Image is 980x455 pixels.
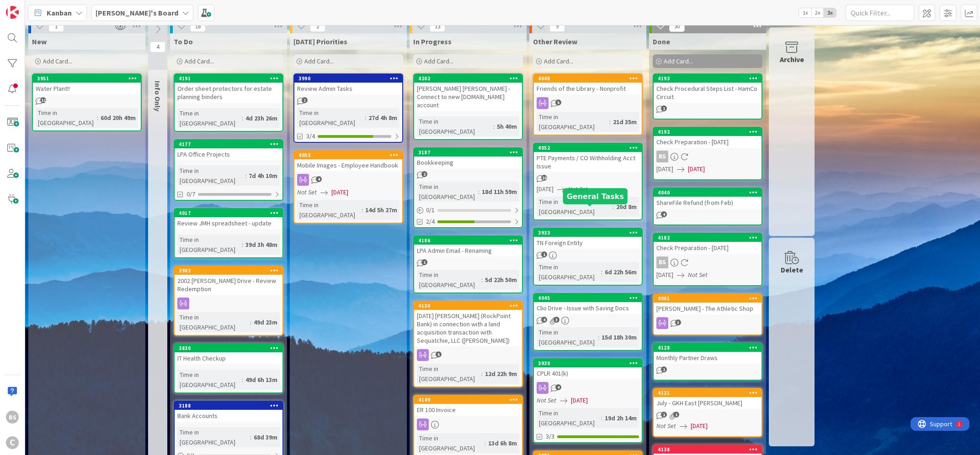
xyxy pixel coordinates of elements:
[177,312,250,332] div: Time in [GEOGRAPHIC_DATA]
[658,345,762,351] div: 4128
[654,197,762,209] div: ShareFile Refund (from Feb)
[555,384,561,390] span: 4
[175,140,282,160] div: 4177LPA Office Projects
[174,139,283,201] a: 4177LPA Office ProjectsTime in [GEOGRAPHIC_DATA]:7d 4h 10m0/7
[413,73,523,140] a: 4202[PERSON_NAME] [PERSON_NAME] - Connect to new [DOMAIN_NAME] accountTime in [GEOGRAPHIC_DATA]:5...
[175,410,282,422] div: Bank Accounts
[546,432,554,441] span: 3/3
[654,344,762,364] div: 4128Monthly Partner Draws
[537,197,612,217] div: Time in [GEOGRAPHIC_DATA]
[654,242,762,254] div: Check Preparation - [DATE]
[430,21,445,32] span: 13
[654,136,762,148] div: Check Preparation - [DATE]
[97,113,98,123] span: :
[533,293,643,351] a: 4045Clio Drive - Issue with Saving DocsTime in [GEOGRAPHIC_DATA]:15d 18h 30m
[426,205,435,215] span: 0 / 1
[414,302,522,346] div: 4130[DATE] [PERSON_NAME] (RockPoint Bank) in connection with a land acquisition transaction with ...
[417,270,481,290] div: Time in [GEOGRAPHIC_DATA]
[418,75,522,82] div: 4202
[414,157,522,168] div: Bookkeeping
[242,375,243,385] span: :
[533,143,643,220] a: 4052PTE Payments / CO Withholding Acct Issue[DATE]Not SetTime in [GEOGRAPHIC_DATA]:20d 8m
[658,446,762,453] div: 4138
[297,188,317,196] i: Not Set
[43,57,72,65] span: Add Card...
[414,236,522,245] div: 4186
[534,302,642,314] div: Clio Drive - Issue with Saving Docs
[479,187,519,197] div: 18d 11h 59m
[418,397,522,403] div: 4149
[485,438,486,448] span: :
[177,370,242,390] div: Time in [GEOGRAPHIC_DATA]
[6,436,19,449] div: C
[534,229,642,237] div: 3933
[653,37,670,46] span: Done
[481,369,483,379] span: :
[179,267,282,274] div: 3983
[175,402,282,422] div: 3188Bank Accounts
[362,205,363,215] span: :
[33,83,141,94] div: Water Plant!!
[32,37,47,46] span: New
[653,343,762,381] a: 4128Monthly Partner Draws
[664,57,693,65] span: Add Card...
[293,37,347,46] span: Today's Priorities
[293,150,403,224] a: 4053Mobile Images - Employee HandbookNot Set[DATE]Time in [GEOGRAPHIC_DATA]:14d 5h 27m
[293,73,403,143] a: 3990Review Admin TasksTime in [GEOGRAPHIC_DATA]:27d 4h 8m3/4
[6,6,19,19] img: Visit kanbanzone.com
[297,108,365,128] div: Time in [GEOGRAPHIC_DATA]
[174,266,283,336] a: 39832002 [PERSON_NAME] Drive - Review RedemptionTime in [GEOGRAPHIC_DATA]:49d 23m
[568,185,588,193] i: Not Set
[316,176,322,182] span: 4
[534,74,642,94] div: 4048Friends of the Library - Nonprofit
[780,54,804,65] div: Archive
[366,113,399,123] div: 27d 4h 8m
[653,388,762,437] a: 4121July - GKH East [PERSON_NAME]Not Set[DATE]
[611,117,639,127] div: 21d 35m
[413,235,523,293] a: 4186LPA Admin Email - RenamingTime in [GEOGRAPHIC_DATA]:5d 22h 50m
[555,99,561,105] span: 5
[534,144,642,172] div: 4052PTE Payments / CO Withholding Acct Issue
[691,421,708,431] span: [DATE]
[294,83,402,94] div: Review Admin Tasks
[414,204,522,216] div: 0/1
[418,237,522,244] div: 4186
[6,411,19,424] div: BS
[537,396,556,404] i: Not Set
[654,397,762,409] div: July - GKH East [PERSON_NAME]
[150,42,165,52] span: 4
[612,202,614,212] span: :
[174,208,283,258] a: 4017Review JMH spreadsheet - updateTime in [GEOGRAPHIC_DATA]:39d 3h 48m
[799,8,811,17] span: 1x
[533,358,643,443] a: 3930CPLR 401(k)Not Set[DATE]Time in [GEOGRAPHIC_DATA]:19d 2h 14m3/3
[414,74,522,111] div: 4202[PERSON_NAME] [PERSON_NAME] - Connect to new [DOMAIN_NAME] account
[175,140,282,148] div: 4177
[653,233,762,286] a: 4182Check Preparation - [DATE]BS[DATE]Not Set
[294,159,402,171] div: Mobile Images - Employee Handbook
[48,4,50,11] div: 1
[656,270,673,280] span: [DATE]
[533,37,577,46] span: Other Review
[669,21,685,32] span: 30
[175,217,282,229] div: Review JMH spreadsheet - update
[537,327,598,347] div: Time in [GEOGRAPHIC_DATA]
[36,108,97,128] div: Time in [GEOGRAPHIC_DATA]
[537,112,609,132] div: Time in [GEOGRAPHIC_DATA]
[661,412,667,418] span: 1
[177,235,242,255] div: Time in [GEOGRAPHIC_DATA]
[294,74,402,94] div: 3990Review Admin Tasks
[175,209,282,229] div: 4017Review JMH spreadsheet - update
[246,171,280,181] div: 7d 4h 10m
[811,8,824,17] span: 2x
[175,83,282,103] div: Order sheet protectors for estate planning binders
[414,83,522,111] div: [PERSON_NAME] [PERSON_NAME] - Connect to new [DOMAIN_NAME] account
[654,256,762,268] div: BS
[537,408,601,428] div: Time in [GEOGRAPHIC_DATA]
[413,301,523,387] a: 4130[DATE] [PERSON_NAME] (RockPoint Bank) in connection with a land acquisition transaction with ...
[363,205,399,215] div: 14d 5h 27m
[174,73,283,132] a: 4191Order sheet protectors for estate planning bindersTime in [GEOGRAPHIC_DATA]:4d 23h 26m
[175,267,282,275] div: 3983
[48,21,64,32] span: 1
[654,83,762,103] div: Check Procedural Steps List - HamCo Circuit
[298,75,402,82] div: 3990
